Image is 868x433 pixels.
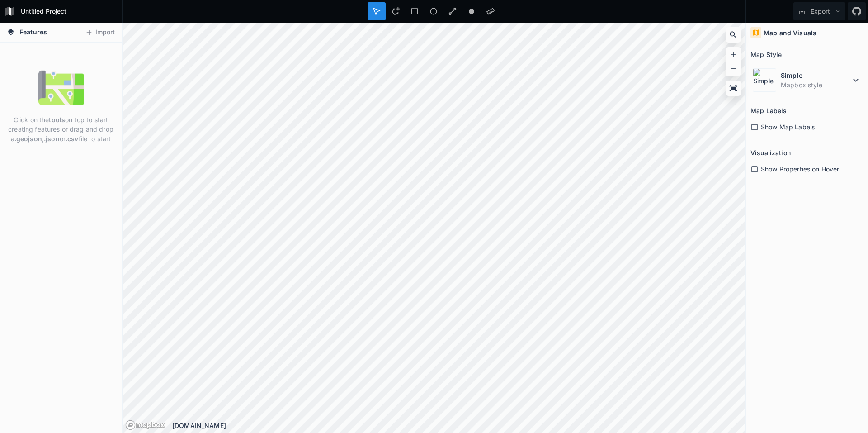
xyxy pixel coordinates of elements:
[66,135,79,143] strong: .csv
[19,27,47,37] span: Features
[44,135,60,143] strong: .json
[761,164,839,174] span: Show Properties on Hover
[750,104,787,118] h2: Map Labels
[125,420,165,430] a: Mapbox logo
[172,421,745,430] div: [DOMAIN_NAME]
[781,80,850,90] dd: Mapbox style
[793,2,845,20] button: Export
[14,135,42,143] strong: .geojson
[764,28,816,38] h4: Map and Visuals
[7,115,115,143] p: Click on the on top to start creating features or drag and drop a , or file to start
[781,71,850,80] dt: Simple
[753,68,776,92] img: Simple
[80,25,119,40] button: Import
[49,116,65,124] strong: tools
[38,65,84,110] img: empty
[750,146,791,160] h2: Visualization
[761,122,815,132] span: Show Map Labels
[750,48,782,62] h2: Map Style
